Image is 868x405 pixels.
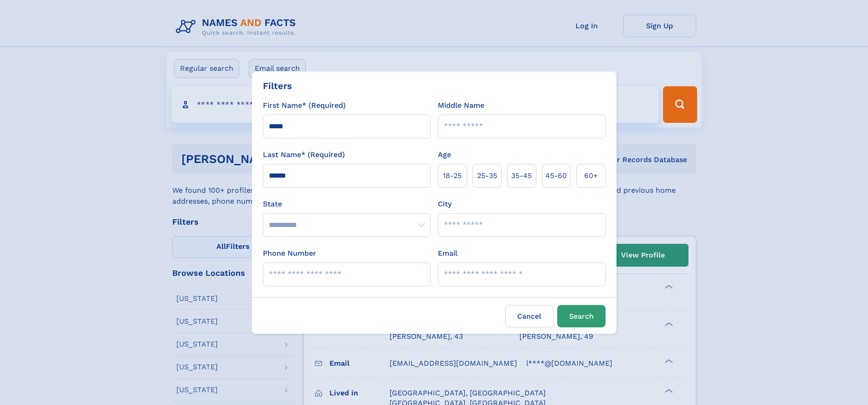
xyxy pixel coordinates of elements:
label: Last Name* (Required) [263,149,345,160]
label: First Name* (Required) [263,100,346,111]
label: Email [438,248,457,259]
span: 60+ [584,170,598,181]
div: Filters [263,79,292,93]
label: State [263,199,431,210]
span: 18‑25 [443,170,462,181]
label: Age [438,149,451,160]
label: City [438,199,452,210]
span: 45‑60 [545,170,567,181]
label: Cancel [505,305,554,327]
label: Phone Number [263,248,316,259]
button: Search [557,305,606,327]
span: 35‑45 [511,170,532,181]
span: 25‑35 [477,170,497,181]
label: Middle Name [438,100,484,111]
